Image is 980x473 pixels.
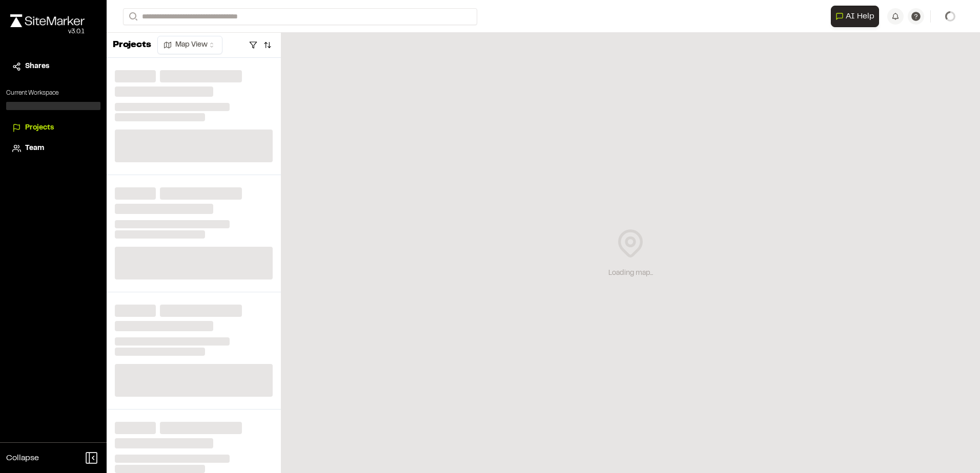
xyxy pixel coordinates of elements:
[6,89,100,98] p: Current Workspace
[831,6,883,27] div: Open AI Assistant
[113,38,151,52] p: Projects
[12,122,94,134] a: Projects
[6,452,39,464] span: Collapse
[25,122,54,134] span: Projects
[12,61,94,72] a: Shares
[10,14,85,27] img: rebrand.png
[846,10,874,23] span: AI Help
[12,143,94,154] a: Team
[25,61,49,72] span: Shares
[608,268,653,279] div: Loading map...
[10,27,85,36] div: Oh geez...please don't...
[831,6,879,27] button: Open AI Assistant
[123,8,141,25] button: Search
[25,143,44,154] span: Team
